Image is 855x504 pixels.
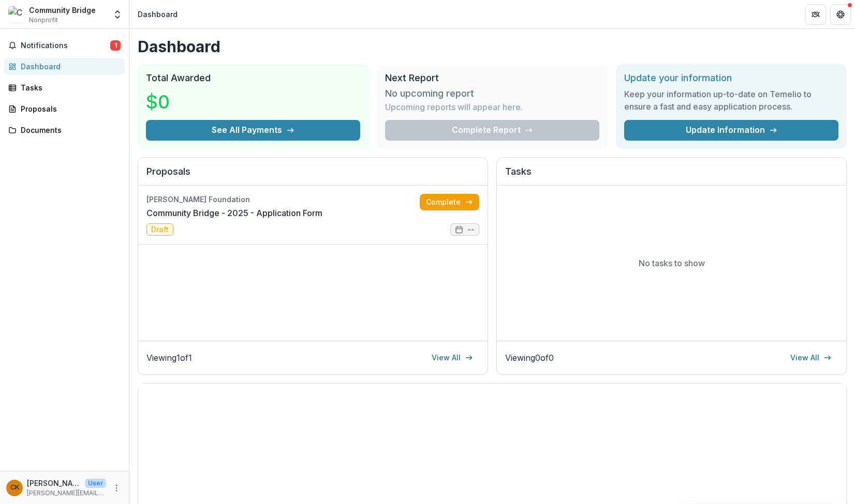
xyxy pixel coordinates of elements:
h2: Proposals [146,166,479,186]
button: Partners [805,4,826,25]
a: Community Bridge - 2025 - Application Form [146,207,322,219]
h2: Update your information [624,72,838,84]
nav: breadcrumb [134,7,182,22]
button: See All Payments [146,120,360,141]
span: Notifications [21,41,110,50]
a: Tasks [4,79,125,96]
div: Proposals [21,103,116,114]
div: Documents [21,125,116,135]
h2: Next Report [385,72,599,84]
a: Documents [4,121,125,139]
img: Community Bridge [8,6,25,23]
h3: $0 [146,88,224,116]
button: Notifications1 [4,37,125,54]
a: Dashboard [4,58,125,75]
div: Chris Kimbro [10,484,19,491]
p: No tasks to show [639,257,705,269]
button: Get Help [830,4,851,25]
div: Dashboard [138,9,178,20]
a: Complete [420,194,479,210]
p: [PERSON_NAME][EMAIL_ADDRESS][DOMAIN_NAME] [27,488,106,498]
a: View All [425,349,479,366]
h1: Dashboard [138,37,847,56]
div: Dashboard [21,61,116,72]
p: [PERSON_NAME] [27,478,81,488]
a: View All [784,349,838,366]
p: Upcoming reports will appear here. [385,101,523,113]
h2: Total Awarded [146,72,360,84]
span: Nonprofit [29,16,58,25]
button: More [110,482,123,494]
p: User [85,479,106,488]
h2: Tasks [505,166,838,186]
a: Update Information [624,120,838,141]
button: Open entity switcher [110,4,125,25]
div: Community Bridge [29,5,96,16]
span: 1 [110,40,121,51]
h3: Keep your information up-to-date on Temelio to ensure a fast and easy application process. [624,88,838,113]
p: Viewing 0 of 0 [505,352,554,364]
p: Viewing 1 of 1 [146,352,192,364]
h3: No upcoming report [385,88,474,99]
a: Proposals [4,100,125,117]
div: Tasks [21,82,116,93]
